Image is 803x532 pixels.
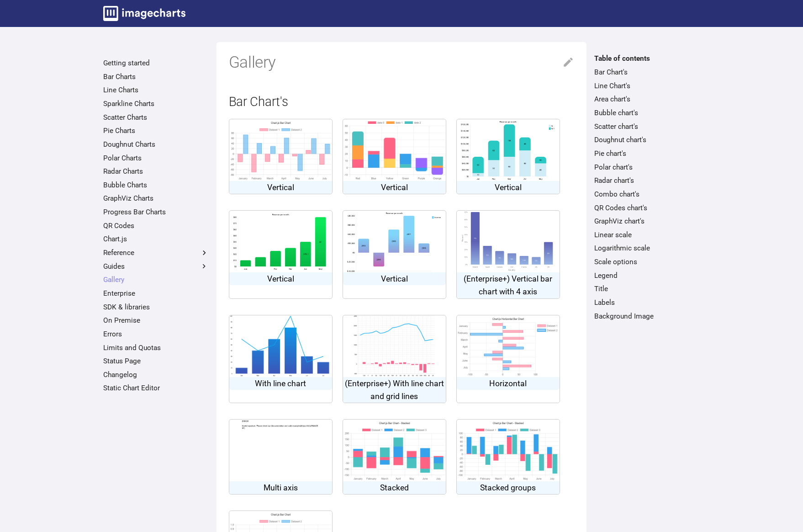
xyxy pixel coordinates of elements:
p: Vertical [343,181,446,194]
a: On Premise [103,316,209,325]
img: 2.8.0 [229,119,332,181]
img: 2.8.0 [343,119,446,181]
a: With line chart [229,315,333,403]
p: Horizontal [457,377,560,390]
a: Line Chart's [594,81,700,90]
label: Guides [103,262,209,271]
p: Vertical [229,272,332,285]
a: Bar Chart's [594,68,700,77]
a: Errors [103,330,209,339]
a: Gallery [103,275,209,284]
a: (Enterprise+) With line chart and grid lines [343,315,446,403]
a: Sparkline Charts [103,99,209,108]
img: 2.8.0 [241,420,320,481]
p: Vertical [457,181,560,194]
a: Bubble chart's [594,108,700,117]
a: Image-Charts documentation [99,2,190,25]
a: Pie chart's [594,149,700,158]
a: Polar chart's [594,163,700,172]
a: Getting started [103,59,209,68]
p: With line chart [229,377,332,390]
a: Chart.js [103,234,209,244]
p: Stacked [343,481,446,494]
a: Legend [594,271,700,280]
img: 2.8.0 [343,420,446,481]
a: Scatter Charts [103,113,209,122]
p: Vertical [229,181,332,194]
img: chart [460,119,556,181]
p: Stacked groups [457,481,560,494]
a: Multi axis [229,419,333,495]
a: (Enterprise+) Vertical bar chart with 4 axis [456,210,560,298]
a: Background Image [594,312,700,321]
img: logo [103,6,185,21]
img: chart [353,315,435,377]
a: Enterprise [103,289,209,298]
label: Reference [103,248,209,257]
img: 2.8.0 [457,315,560,377]
a: Progress Bar Charts [103,207,209,217]
a: Line Charts [103,85,209,95]
p: (Enterprise+) Vertical bar chart with 4 axis [457,272,560,298]
a: Bubble Charts [103,181,209,190]
a: Vertical [343,119,446,194]
a: Combo chart's [594,190,700,199]
a: Horizontal [456,315,560,403]
a: Bar Charts [103,72,209,81]
a: Doughnut chart's [594,135,700,144]
a: Vertical [229,210,333,298]
a: Polar Charts [103,154,209,163]
h2: Bar Chart's [229,93,575,111]
p: Vertical [343,272,446,285]
a: GraphViz chart's [594,217,700,226]
a: Pie Charts [103,126,209,135]
a: Vertical [343,210,446,298]
a: Stacked [343,419,446,495]
a: Changelog [103,370,209,379]
p: Multi axis [229,481,332,494]
a: SDK & libraries [103,303,209,312]
a: QR Codes chart's [594,203,700,213]
img: chart [229,315,332,377]
img: chart [346,211,442,272]
a: Doughnut Charts [103,140,209,149]
a: Stacked groups [456,419,560,495]
a: Vertical [229,119,333,194]
nav: Table of contents [588,54,706,320]
a: QR Codes [103,221,209,230]
a: Title [594,284,700,293]
img: chart [232,211,328,272]
a: Radar chart's [594,176,700,185]
p: (Enterprise+) With line chart and grid lines [343,377,446,403]
a: Static Chart Editor [103,383,209,393]
a: Radar Charts [103,167,209,176]
a: Status Page [103,356,209,366]
img: chart [460,211,556,272]
label: Table of contents [588,54,706,63]
a: Logarithmic scale [594,244,700,253]
a: Limits and Quotas [103,343,209,352]
a: Linear scale [594,230,700,239]
a: GraphViz Charts [103,194,209,203]
a: Scale options [594,257,700,266]
a: Scatter chart's [594,122,700,131]
h1: Gallery [229,52,575,73]
a: Labels [594,298,700,307]
a: Vertical [456,119,560,194]
img: 2.8.0 [457,420,560,481]
a: Area chart's [594,95,700,104]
